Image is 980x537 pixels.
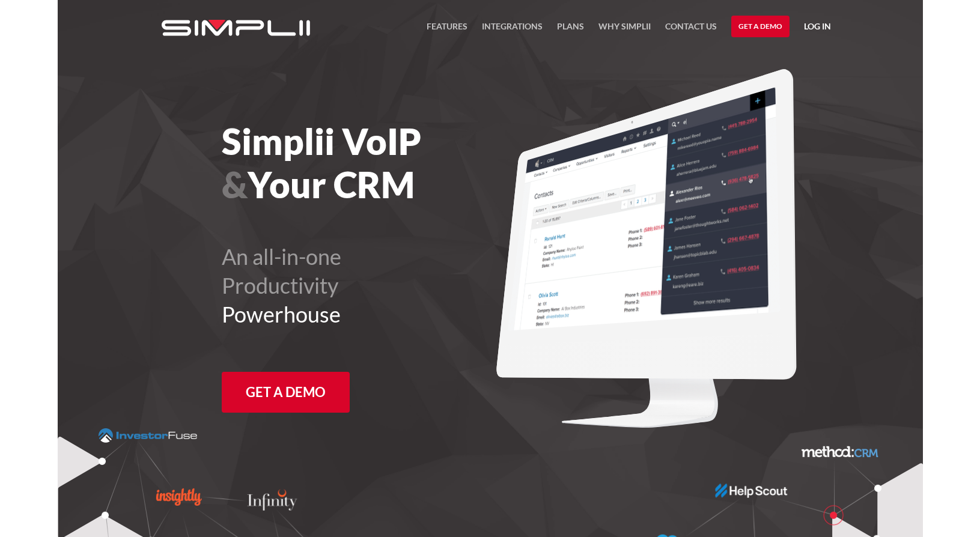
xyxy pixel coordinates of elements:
h2: An all-in-one Productivity [222,242,556,329]
a: Integrations [482,19,543,41]
a: Log in [804,19,831,37]
span: & [222,163,248,206]
a: FEATURES [427,19,467,41]
a: Why Simplii [598,19,651,41]
img: Simplii [162,20,310,36]
a: Get a Demo [731,16,790,37]
a: Get a Demo [222,372,350,413]
h1: Simplii VoIP Your CRM [222,120,556,206]
span: Powerhouse [222,301,341,327]
a: Contact US [665,19,717,41]
a: Plans [557,19,584,41]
